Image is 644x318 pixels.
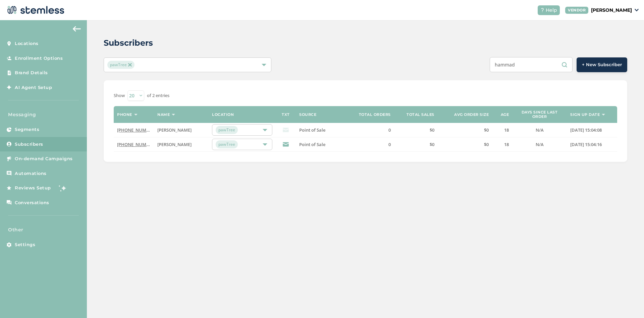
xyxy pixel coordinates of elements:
span: 0 [388,141,391,147]
img: icon-arrow-back-accent-c549486e.svg [73,26,81,32]
span: pawTree [107,61,134,69]
label: $0 [441,142,489,147]
label: N/A [516,142,563,147]
label: of 2 entries [147,92,169,99]
a: [PHONE_NUMBER] [117,127,156,133]
span: $0 [430,127,434,133]
span: 18 [504,141,509,147]
span: $0 [484,141,489,147]
label: $0 [397,127,434,133]
span: [PERSON_NAME] [157,127,192,133]
span: Settings [15,241,35,248]
label: 18 [495,127,509,133]
label: Phone [117,112,132,117]
span: 18 [504,127,509,133]
label: 0 [354,127,391,133]
label: Point of Sale [299,127,347,133]
span: pawTree [216,140,238,148]
img: icon-sort-1e1d7615.svg [134,114,138,116]
label: Sign up date [570,112,600,117]
span: [PERSON_NAME] [157,141,192,147]
label: N/A [516,127,563,133]
span: Enrollment Options [15,55,63,62]
span: Reviews Setup [15,185,51,191]
span: Help [546,7,557,14]
img: icon-help-white-03924b79.svg [540,8,544,12]
img: icon-sort-1e1d7615.svg [172,114,175,116]
h2: Subscribers [104,37,153,49]
span: [DATE] 15:04:08 [570,127,602,133]
img: glitter-stars-b7820f95.gif [56,181,69,195]
span: Point of Sale [299,127,325,133]
img: logo-dark-0685b13c.svg [5,3,64,17]
label: 0 [354,142,391,147]
label: 2025-04-30 15:04:16 [570,142,614,147]
span: [DATE] 15:04:16 [570,141,602,147]
a: [PHONE_NUMBER] [117,141,156,147]
span: 0 [388,127,391,133]
iframe: Chat Widget [610,286,644,318]
img: icon-sort-1e1d7615.svg [602,114,605,116]
img: icon-close-accent-8a337256.svg [128,63,131,66]
span: Brand Details [15,70,48,76]
label: Avg order size [454,112,489,117]
span: Segments [15,126,39,133]
span: Locations [15,40,39,47]
label: hammad bhatti [157,127,205,133]
p: [PERSON_NAME] [591,7,632,14]
label: TXT [282,112,290,117]
span: $0 [430,141,434,147]
div: VENDOR [565,7,588,14]
label: Name [157,112,170,117]
label: Total sales [407,112,434,117]
span: Automations [15,170,47,177]
label: Point of Sale [299,142,347,147]
label: $0 [397,142,434,147]
span: pawTree [216,126,238,134]
span: $0 [484,127,489,133]
button: + New Subscriber [577,57,627,72]
input: Search [490,57,573,72]
label: Age [501,112,509,117]
span: Subscribers [15,141,43,148]
span: N/A [536,127,544,133]
label: $0 [441,127,489,133]
label: Show [114,92,125,99]
label: 2025-04-30 15:04:08 [570,127,614,133]
label: Days since last order [516,110,563,119]
label: Location [212,112,234,117]
span: Conversations [15,199,49,206]
label: (302) 884-8200 [117,142,151,147]
label: hammad bhatti [157,142,205,147]
span: + New Subscriber [582,61,622,68]
span: N/A [536,141,544,147]
label: (302) 884-8132 [117,127,151,133]
span: On-demand Campaigns [15,155,73,162]
label: 18 [495,142,509,147]
span: Point of Sale [299,141,325,147]
label: Total orders [359,112,391,117]
span: AI Agent Setup [15,84,52,91]
label: Source [299,112,316,117]
img: icon_down-arrow-small-66adaf34.svg [635,9,639,11]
